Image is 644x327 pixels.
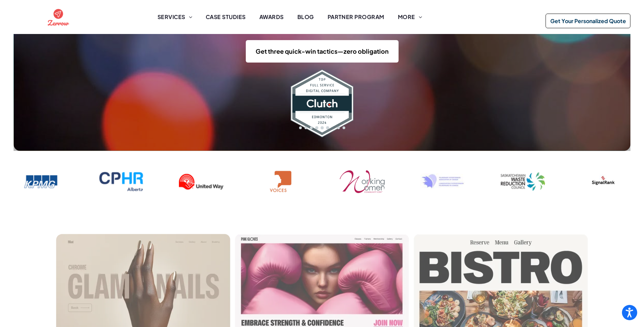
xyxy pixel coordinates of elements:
a: Get three quick-win tactics—zero obligation [246,40,399,63]
img: the logo for zernow is a red circle with an airplane in it ., SEO agency, website designer for no... [47,5,71,29]
span: Button [311,106,333,120]
button: go to slide 4 [315,126,318,129]
a: MORE [391,13,429,21]
img: the logo for fitness finder has a red shield with a dumbbell on it ., website designer for nonpro... [420,170,465,193]
button: go to slide 6 [326,126,329,129]
img: the logo for fitness finder has a red shield with a dumbbell on it ., website designer for nonpro... [500,170,545,193]
span: Get Your Personalized Quote [548,14,628,28]
img: a logo for voices with a speech bubble and a silhouette of a person 's head ., SEO agency, websit... [259,170,304,193]
a: SERVICES [151,13,199,21]
a: BLOG [291,13,321,21]
button: go to slide 3 [310,126,313,129]
button: go to slide 8 [337,126,340,129]
button: go to slide 9 [343,126,345,129]
img: the logo for united way is a red hand with a rainbow in the background ., website designer for no... [179,170,224,193]
a: Get Your Personalized Quote [546,14,630,28]
a: Web Design | Grow Your Brand with Professional Website Design [18,170,63,178]
a: AWARDS [253,13,291,21]
img: the logo for fitness finder has a red shield with a dumbbell on it ., website designer for nonpro... [340,170,385,193]
button: go to slide 5 [321,126,324,129]
button: go to slide 7 [332,126,334,129]
button: go to slide 1 [299,126,302,129]
a: CASE STUDIES [199,13,253,21]
button: go to slide 2 [305,126,307,129]
a: Web Design | Grow Your Brand with Professional Website Design [304,106,340,121]
a: PARTNER PROGRAM [321,13,391,21]
a: Web Design | Grow Your Brand with Professional Website Design [47,6,71,14]
img: the logo for fitness finder has a red shield with a dumbbell on it ., website designer for nonpro... [581,170,626,193]
span: Get three quick-win tactics—zero obligation [253,44,391,58]
img: KPMG, SEO agency, automation [18,170,63,193]
img: Age Friendly Edmonton Logo, SEO agency, web design [99,170,144,193]
a: Web Design | Grow Your Brand with Professional Website Design [99,170,144,178]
